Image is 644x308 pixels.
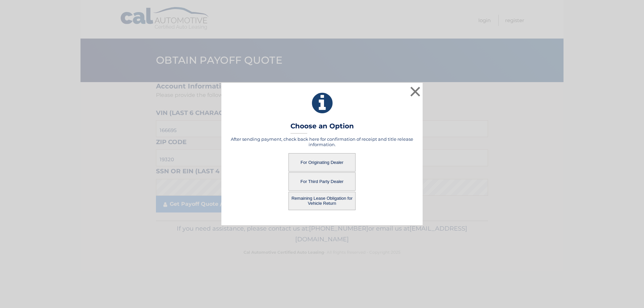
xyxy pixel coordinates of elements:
button: × [409,85,422,98]
h5: After sending payment, check back here for confirmation of receipt and title release information. [230,136,414,147]
button: Remaining Lease Obligation for Vehicle Return [288,192,356,210]
h3: Choose an Option [290,122,354,134]
button: For Originating Dealer [288,153,356,172]
button: For Third Party Dealer [288,172,356,191]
